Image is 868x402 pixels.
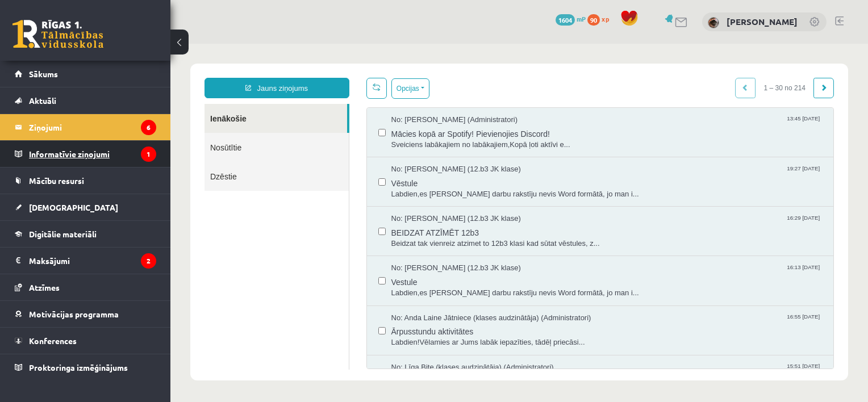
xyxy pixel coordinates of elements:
[15,354,156,380] a: Proktoringa izmēģinājums
[34,60,177,89] a: Ienākošie
[614,219,652,228] span: 16:13 [DATE]
[221,319,652,354] a: No: Līga Bite (klases audzinātāja) (Administratori) 15:51 [DATE]
[221,230,652,244] span: Vestule
[221,219,652,254] a: No: [PERSON_NAME] (12.b3 JK klase) 16:13 [DATE] Vestule Labdien,es [PERSON_NAME] darbu rakstīju n...
[141,253,156,269] i: 2
[727,16,798,27] a: [PERSON_NAME]
[29,362,128,372] span: Proktoringa izmēģinājums
[614,319,652,327] span: 15:51 [DATE]
[221,82,652,96] span: Mācies kopā ar Spotify! Pievienojies Discord!
[221,319,383,329] span: No: Līga Bite (klases audzinātāja) (Administratori)
[221,195,652,206] span: Beidzat tak vienreiz atzimet to 12b3 klasi kad sūtat vēstules, z...
[29,309,119,319] span: Motivācijas programma
[221,170,350,181] span: No: [PERSON_NAME] (12.b3 JK klase)
[221,120,350,131] span: No: [PERSON_NAME] (12.b3 JK klase)
[221,71,348,82] span: No: [PERSON_NAME] (Administratori)
[15,274,156,300] a: Atzīmes
[15,167,156,194] a: Mācību resursi
[29,248,156,274] legend: Maksājumi
[221,145,652,156] span: Labdien,es [PERSON_NAME] darbu rakstīju nevis Word formātā, jo man i...
[221,219,350,230] span: No: [PERSON_NAME] (12.b3 JK klase)
[614,269,652,278] span: 16:55 [DATE]
[141,146,156,162] i: 1
[221,181,652,195] span: BEIDZAT ATZĪMĒT 12b3
[34,34,179,55] a: Jauns ziņojums
[221,96,652,107] span: Sveiciens labākajiem no labākajiem,Kopā ļoti aktīvi e...
[15,194,156,220] a: [DEMOGRAPHIC_DATA]
[15,114,156,140] a: Ziņojumi6
[577,14,586,23] span: mP
[221,35,259,55] button: Opcijas
[29,229,97,239] span: Digitālie materiāli
[29,95,56,106] span: Aktuāli
[614,170,652,178] span: 16:29 [DATE]
[15,221,156,247] a: Digitālie materiāli
[221,269,421,280] span: No: Anda Laine Jātniece (klases audzinātāja) (Administratori)
[29,175,84,186] span: Mācību resursi
[12,20,103,48] a: Rīgas 1. Tālmācības vidusskola
[15,141,156,167] a: Informatīvie ziņojumi1
[708,17,719,28] img: Karlīna Pipara
[587,14,615,23] a: 90 xp
[34,118,178,147] a: Dzēstie
[221,279,652,294] span: Ārpusstundu aktivitātes
[34,89,178,118] a: Nosūtītie
[221,131,652,145] span: Vēstule
[29,336,77,346] span: Konferences
[221,120,652,156] a: No: [PERSON_NAME] (12.b3 JK klase) 19:27 [DATE] Vēstule Labdien,es [PERSON_NAME] darbu rakstīju n...
[221,269,652,304] a: No: Anda Laine Jātniece (klases audzinātāja) (Administratori) 16:55 [DATE] Ārpusstundu aktivitāte...
[585,34,644,55] span: 1 – 30 no 214
[587,14,600,26] span: 90
[29,141,156,167] legend: Informatīvie ziņojumi
[29,282,60,292] span: Atzīmes
[221,71,652,106] a: No: [PERSON_NAME] (Administratori) 13:45 [DATE] Mācies kopā ar Spotify! Pievienojies Discord! Sve...
[614,120,652,129] span: 19:27 [DATE]
[556,14,575,26] span: 1604
[614,71,652,79] span: 13:45 [DATE]
[29,114,156,140] legend: Ziņojumi
[29,69,58,79] span: Sākums
[556,14,586,23] a: 1604 mP
[221,244,652,255] span: Labdien,es [PERSON_NAME] darbu rakstīju nevis Word formātā, jo man i...
[602,14,609,23] span: xp
[221,170,652,205] a: No: [PERSON_NAME] (12.b3 JK klase) 16:29 [DATE] BEIDZAT ATZĪMĒT 12b3 Beidzat tak vienreiz atzimet...
[141,120,156,135] i: 6
[15,87,156,114] a: Aktuāli
[15,61,156,87] a: Sākums
[15,301,156,327] a: Motivācijas programma
[15,248,156,274] a: Maksājumi2
[15,328,156,354] a: Konferences
[221,294,652,304] span: Labdien!Vēlamies ar Jums labāk iepazīties, tādēļ priecāsi...
[29,202,118,212] span: [DEMOGRAPHIC_DATA]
